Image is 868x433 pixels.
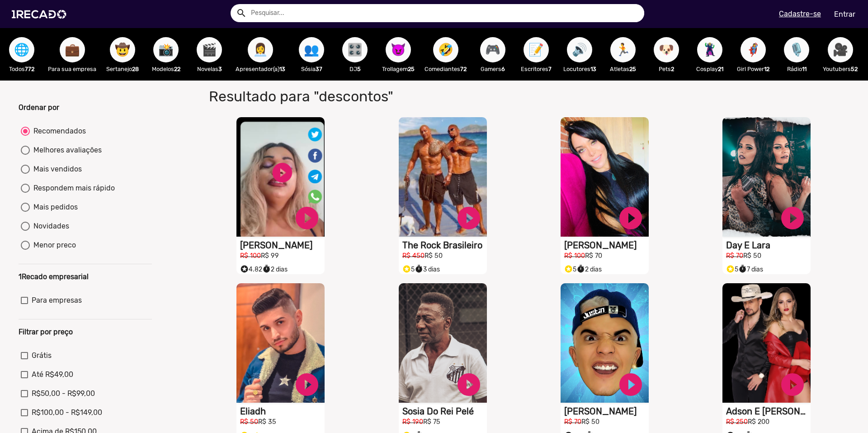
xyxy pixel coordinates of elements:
span: 🔊 [572,37,587,62]
small: stars [564,265,573,273]
h1: Day E Lara [726,240,811,251]
small: stars [726,265,735,273]
p: Novelas [192,65,226,73]
p: Comediantes [425,65,467,73]
div: Menor preco [30,240,76,251]
b: 13 [279,66,285,72]
span: 5 [564,266,576,273]
p: Rádio [779,65,814,73]
b: 1Recado empresarial [19,272,89,281]
u: Cadastre-se [779,10,821,18]
small: R$ 50 [425,252,443,260]
video: S1RECADO vídeos dedicados para fãs e empresas [722,283,811,403]
span: 👥 [304,37,319,62]
button: 🔊 [567,37,592,62]
mat-icon: Example home icon [236,8,247,19]
h1: Adson E [PERSON_NAME] [726,406,811,417]
span: 4.82 [240,266,262,273]
span: 5 [402,266,415,273]
small: R$ 70 [564,418,581,426]
p: Todos [5,65,39,73]
span: 🎙️ [789,37,804,62]
button: 📸 [153,37,179,62]
span: 2 dias [262,266,288,273]
small: R$ 200 [748,418,769,426]
button: 🌐 [9,37,34,62]
button: 🦸‍♀️ [741,37,766,62]
p: Locutores [562,65,597,73]
a: play_circle_filled [293,371,321,398]
small: R$ 250 [726,418,748,426]
i: Selo super talento [240,262,249,273]
span: 🦸‍♀️ [745,37,761,62]
b: 5 [357,66,361,72]
video: S1RECADO vídeos dedicados para fãs e empresas [236,117,325,237]
b: 11 [802,66,807,72]
button: 🎬 [197,37,222,62]
b: 25 [629,66,636,72]
a: play_circle_filled [293,205,321,232]
a: play_circle_filled [617,371,644,398]
video: S1RECADO vídeos dedicados para fãs e empresas [399,283,487,403]
small: R$ 190 [402,418,423,426]
b: 25 [408,66,415,72]
p: Youtubers [823,65,858,73]
div: Melhores avaliações [30,145,102,156]
span: 2 dias [576,266,602,273]
b: 28 [132,66,139,72]
small: R$ 450 [402,252,425,260]
b: 37 [316,66,322,72]
h1: [PERSON_NAME] [564,406,649,417]
small: R$ 100 [564,252,585,260]
a: play_circle_filled [779,205,806,232]
i: Selo super talento [726,262,735,273]
a: play_circle_filled [455,205,482,232]
button: 💼 [60,37,85,62]
button: Example home icon [233,5,249,20]
small: R$ 50 [240,418,258,426]
small: R$ 75 [423,418,440,426]
b: 6 [501,66,505,72]
span: 📝 [528,37,544,62]
i: timer [576,262,585,273]
a: play_circle_filled [779,371,806,398]
div: Recomendados [30,126,86,137]
p: Sósia [294,65,329,73]
span: 🤣 [438,37,453,62]
button: 🤣 [433,37,458,62]
span: Até R$49,00 [32,369,73,380]
i: timer [738,262,747,273]
h1: [PERSON_NAME] [564,240,649,251]
button: 🎮 [480,37,505,62]
span: Para empresas [32,295,82,306]
span: 7 dias [738,266,763,273]
p: Para sua empresa [48,65,96,73]
b: 13 [590,66,596,72]
b: 21 [718,66,723,72]
a: play_circle_filled [617,205,644,232]
video: S1RECADO vídeos dedicados para fãs e empresas [236,283,325,403]
small: timer [576,265,585,273]
span: 🎥 [833,37,848,62]
p: Sertanejo [105,65,140,73]
h1: Resultado para "descontos" [202,88,629,105]
p: Trollagem [381,65,415,73]
p: Modelos [149,65,183,73]
small: R$ 99 [261,252,279,260]
small: timer [415,265,423,273]
b: 2 [671,66,674,72]
span: 🎬 [202,37,217,62]
b: 22 [174,66,180,72]
small: timer [262,265,271,273]
video: S1RECADO vídeos dedicados para fãs e empresas [399,117,487,237]
i: timer [262,262,271,273]
p: Atletas [606,65,640,73]
p: Apresentador(a) [236,65,285,73]
div: Respondem mais rápido [30,183,115,194]
b: Filtrar por preço [19,328,73,336]
button: 🐶 [654,37,679,62]
span: 🎮 [485,37,500,62]
i: Selo super talento [564,262,573,273]
i: timer [415,262,423,273]
button: 👩‍💼 [248,37,273,62]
